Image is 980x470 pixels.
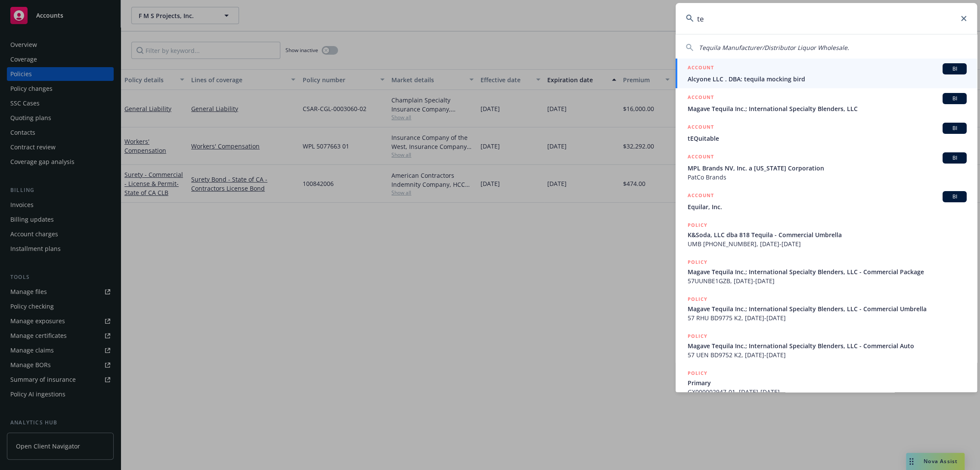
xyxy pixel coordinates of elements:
a: POLICYMagave Tequila Inc.; International Specialty Blenders, LLC - Commercial Auto57 UEN BD9752 K... [676,327,977,364]
input: Search... [676,3,977,34]
a: POLICYK&Soda, LLC dba 818 Tequila - Commercial UmbrellaUMB [PHONE_NUMBER], [DATE]-[DATE] [676,216,977,253]
h5: POLICY [688,221,707,229]
span: Equilar, Inc. [688,202,967,211]
span: Tequila Manufacturer/Distributor Liquor Wholesale. [699,43,849,52]
h5: ACCOUNT [688,191,714,201]
h5: POLICY [688,369,707,377]
span: Magave Tequila Inc.; International Specialty Blenders, LLC - Commercial Umbrella [688,304,967,313]
span: Magave Tequila Inc.; International Specialty Blenders, LLC - Commercial Package [688,267,967,276]
a: POLICYMagave Tequila Inc.; International Specialty Blenders, LLC - Commercial Package57UUNBE1GZB,... [676,253,977,290]
a: ACCOUNTBItEQuitable [676,118,977,148]
span: BI [946,65,963,73]
span: Magave Tequila Inc.; International Specialty Blenders, LLC - Commercial Auto [688,341,967,350]
span: GX000002947-01, [DATE]-[DATE] [688,387,967,396]
span: MPL Brands NV, Inc. a [US_STATE] Corporation [688,164,967,173]
span: BI [946,154,963,162]
h5: POLICY [688,295,707,303]
a: ACCOUNTBIMagave Tequila Inc.; International Specialty Blenders, LLC [676,88,977,118]
span: UMB [PHONE_NUMBER], [DATE]-[DATE] [688,239,967,248]
span: BI [946,193,963,201]
span: 57 UEN BD9752 K2, [DATE]-[DATE] [688,350,967,359]
h5: ACCOUNT [688,93,714,103]
span: Magave Tequila Inc.; International Specialty Blenders, LLC [688,104,967,113]
h5: ACCOUNT [688,152,714,163]
span: 57 RHU BD9775 K2, [DATE]-[DATE] [688,313,967,322]
span: Primary [688,378,967,387]
span: PatCo Brands [688,173,967,182]
a: POLICYMagave Tequila Inc.; International Specialty Blenders, LLC - Commercial Umbrella57 RHU BD97... [676,290,977,327]
span: BI [946,124,963,132]
h5: POLICY [688,258,707,266]
a: ACCOUNTBIMPL Brands NV, Inc. a [US_STATE] CorporationPatCo Brands [676,148,977,186]
span: K&Soda, LLC dba 818 Tequila - Commercial Umbrella [688,230,967,239]
span: BI [946,95,963,102]
h5: POLICY [688,332,707,340]
span: tEQuitable [688,134,967,143]
a: POLICYPrimaryGX000002947-01, [DATE]-[DATE] [676,364,977,401]
a: ACCOUNTBIAlcyone LLC . DBA: tequila mocking bird [676,59,977,88]
span: Alcyone LLC . DBA: tequila mocking bird [688,74,967,83]
h5: ACCOUNT [688,123,714,133]
h5: ACCOUNT [688,63,714,74]
span: 57UUNBE1GZB, [DATE]-[DATE] [688,276,967,285]
a: ACCOUNTBIEquilar, Inc. [676,186,977,216]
